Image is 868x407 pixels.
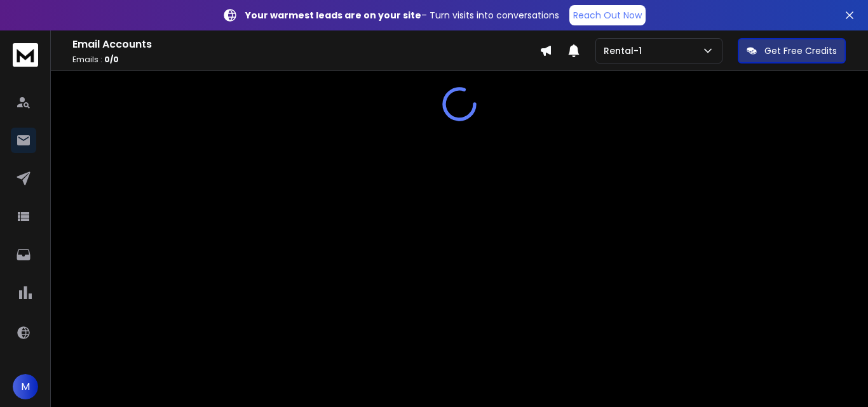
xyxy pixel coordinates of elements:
span: 0 / 0 [104,54,119,65]
strong: Your warmest leads are on your site [245,9,421,22]
p: – Turn visits into conversations [245,9,559,22]
button: M [13,374,38,399]
button: Get Free Credits [738,38,846,63]
img: logo [13,43,38,67]
p: Emails : [72,55,539,65]
p: Rental-1 [604,44,647,57]
p: Reach Out Now [573,9,642,22]
h1: Email Accounts [72,37,539,52]
a: Reach Out Now [569,5,646,25]
p: Get Free Credits [764,44,837,57]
